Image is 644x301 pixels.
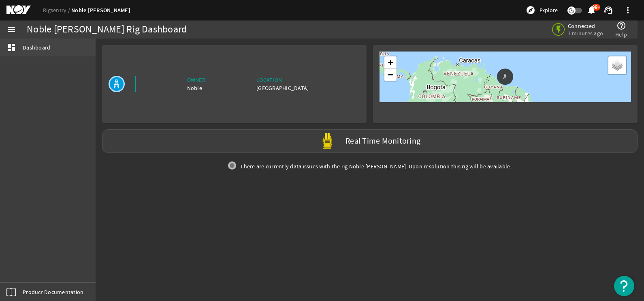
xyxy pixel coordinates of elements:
div: There are currently data issues with the rig Noble [PERSON_NAME]. Upon resolution this rig will b... [99,156,641,176]
mat-icon: explore [526,5,535,15]
span: Help [615,30,627,39]
span: Connected [568,22,603,30]
a: Rigsentry [43,6,71,14]
span: 7 minutes ago [568,30,603,37]
img: Yellowpod.svg [319,133,335,149]
button: Open Resource Center [614,276,634,296]
button: more_vert [618,0,638,20]
span: − [388,69,394,80]
button: Explore [522,4,561,17]
div: Noble [PERSON_NAME] Rig Dashboard [27,26,187,34]
a: Zoom out [384,69,397,81]
div: [GEOGRAPHIC_DATA] [256,84,309,92]
a: Noble [PERSON_NAME] [71,6,130,14]
a: Real Time Monitoring [99,129,641,153]
mat-icon: notifications [586,5,596,15]
mat-icon: help_outline [616,21,626,30]
span: Explore [540,6,558,14]
a: Layers [608,56,626,74]
label: Real Time Monitoring [345,137,420,146]
span: Product Documentation [23,288,83,296]
mat-icon: dashboard [6,43,16,52]
div: Owner [187,76,205,84]
button: 99+ [587,6,595,15]
img: grey.svg [228,161,236,170]
a: Zoom in [384,56,397,69]
div: Noble [187,84,205,92]
span: Dashboard [23,43,50,52]
mat-icon: support_agent [603,5,613,15]
div: Location [256,76,309,84]
mat-icon: menu [6,25,16,34]
span: + [388,57,394,67]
